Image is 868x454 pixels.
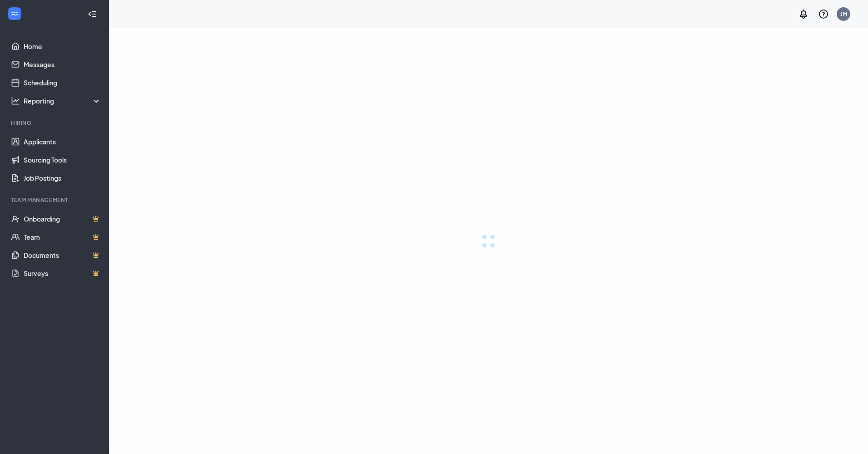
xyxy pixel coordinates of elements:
[24,246,101,264] a: DocumentsCrown
[24,74,101,92] a: Scheduling
[24,169,101,187] a: Job Postings
[11,96,20,105] svg: Analysis
[24,133,101,151] a: Applicants
[24,96,102,105] div: Reporting
[88,10,97,19] svg: Collapse
[10,9,19,18] svg: WorkstreamLogo
[24,151,101,169] a: Sourcing Tools
[11,119,99,127] div: Hiring
[11,196,99,204] div: Team Management
[818,9,829,20] svg: QuestionInfo
[840,10,847,18] div: JM
[798,9,809,20] svg: Notifications
[24,55,101,74] a: Messages
[24,210,101,228] a: OnboardingCrown
[24,264,101,282] a: SurveysCrown
[24,228,101,246] a: TeamCrown
[24,37,101,55] a: Home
